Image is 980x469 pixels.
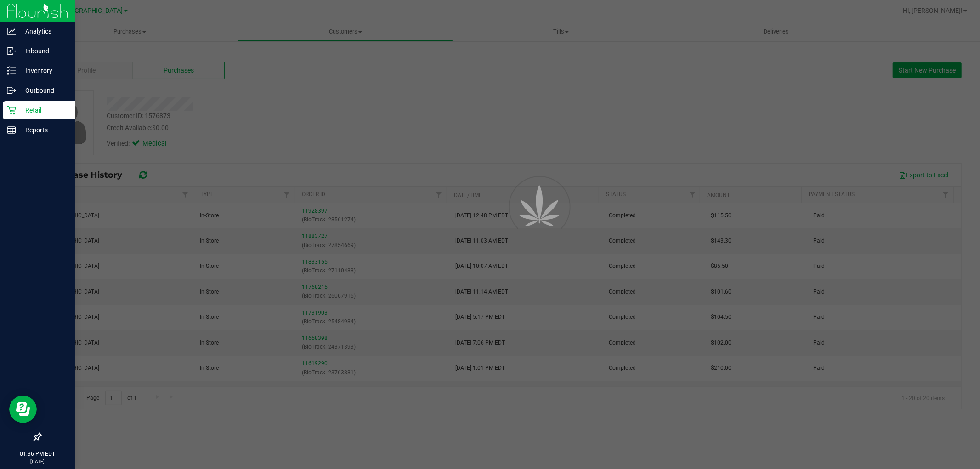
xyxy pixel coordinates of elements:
inline-svg: Retail [7,106,16,115]
p: Reports [16,124,71,136]
p: Inventory [16,65,71,76]
p: Retail [16,105,71,116]
inline-svg: Outbound [7,86,16,95]
inline-svg: Reports [7,125,16,135]
p: Analytics [16,26,71,37]
inline-svg: Inbound [7,46,16,56]
p: Outbound [16,85,71,96]
p: Inbound [16,45,71,57]
inline-svg: Inventory [7,66,16,75]
p: 01:36 PM EDT [4,450,71,458]
p: [DATE] [4,458,71,465]
iframe: Resource center [9,396,37,423]
inline-svg: Analytics [7,27,16,36]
